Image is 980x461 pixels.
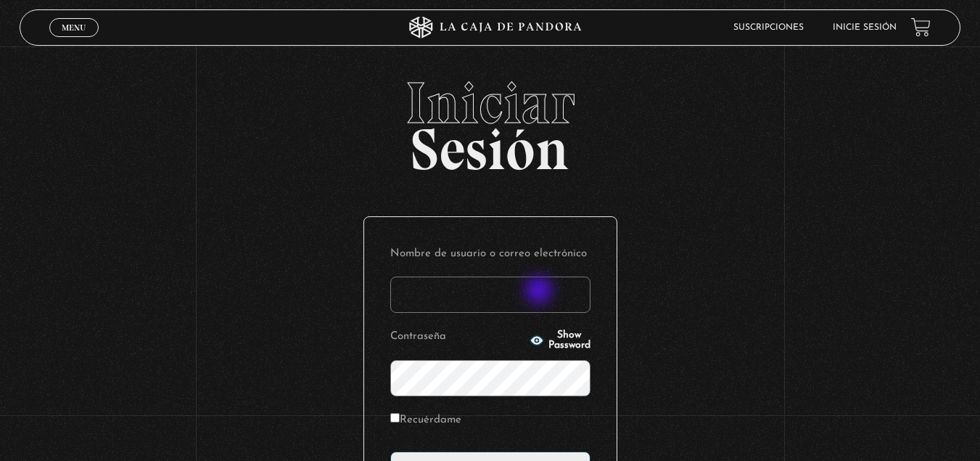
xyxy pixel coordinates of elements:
span: Menu [62,23,86,32]
span: Iniciar [20,74,960,132]
a: View your shopping cart [911,17,931,37]
label: Nombre de usuario o correo electrónico [390,243,590,266]
label: Contraseña [390,326,525,348]
span: Show Password [548,330,590,351]
label: Recuérdame [390,409,461,432]
span: Cerrar [57,35,91,45]
button: Show Password [530,330,590,351]
a: Suscripciones [733,23,804,32]
h2: Sesión [20,74,960,167]
a: Inicie sesión [833,23,897,32]
input: Recuérdame [390,413,400,423]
